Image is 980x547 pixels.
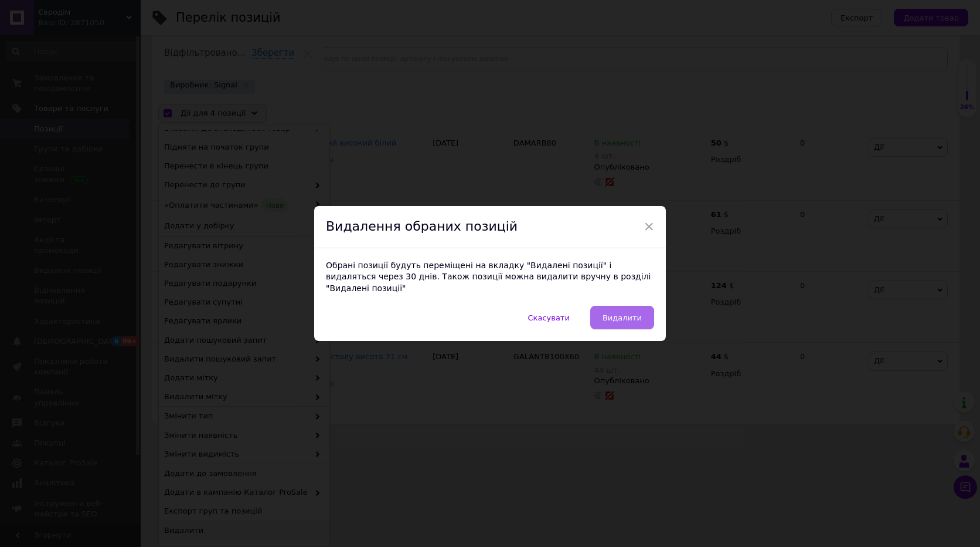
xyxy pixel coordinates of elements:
span: Видалити [603,313,642,322]
span: Скасувати [528,313,570,322]
button: Видалити [590,306,654,329]
span: Видалення обраних позицій [326,219,518,234]
span: Обрані позиції будуть переміщені на вкладку "Видалені позиції" і видаляться через 30 днів. Також ... [326,261,651,293]
button: Скасувати [516,306,582,329]
span: × [644,217,654,237]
